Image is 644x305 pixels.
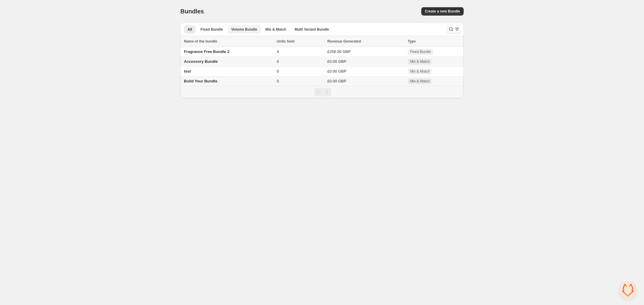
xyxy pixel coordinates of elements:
[408,38,460,44] div: Type
[447,25,461,33] button: Search and filter results
[277,49,279,54] span: 4
[277,38,294,44] span: Units Sold
[277,79,279,83] span: 0
[425,9,460,14] span: Create a new Bundle
[327,79,346,83] span: £0.00 GBP
[188,27,192,32] span: All
[277,59,279,64] span: 0
[327,59,346,64] span: £0.00 GBP
[180,86,464,98] nav: Pagination
[327,49,351,54] span: £256.00 GBP
[421,7,464,15] button: Create a new Bundle
[410,69,430,74] span: Mix & Match
[327,38,367,44] button: Revenue Generated
[410,59,430,64] span: Mix & Match
[231,27,257,32] span: Volume Bundle
[265,27,286,32] span: Mix & Match
[200,27,223,32] span: Fixed Bundle
[180,8,204,15] h1: Bundles
[410,49,431,54] span: Fixed Bundle
[184,59,218,64] span: Accessory Bundle
[277,38,300,44] button: Units Sold
[295,27,329,32] span: Multi Variant Bundle
[277,69,279,73] span: 0
[184,38,273,44] div: Name of the bundle
[327,69,346,73] span: £0.00 GBP
[184,69,191,73] span: test
[184,49,229,54] span: Fragrance Free Bundle 2
[619,281,637,299] div: Open chat
[184,79,217,83] span: Build Your Bundle
[327,38,361,44] span: Revenue Generated
[410,79,430,84] span: Mix & Match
